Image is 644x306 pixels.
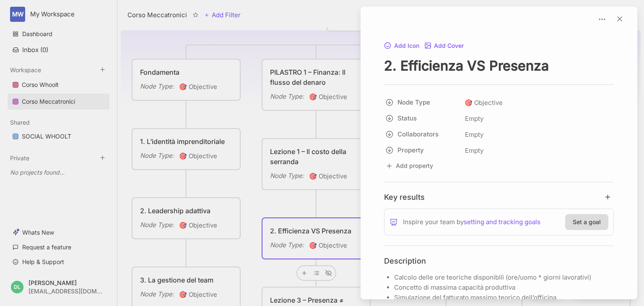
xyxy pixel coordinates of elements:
[384,111,614,127] div: StatusEmpty
[382,95,462,110] button: Node Type
[465,129,484,140] span: Empty
[384,160,435,172] button: Add property
[384,256,614,266] h4: Description
[465,98,503,108] span: Objective
[384,57,614,74] textarea: node title
[464,217,540,227] a: setting and tracking goals
[397,129,453,139] span: Collaborators
[397,97,453,107] span: Node Type
[394,272,614,282] p: Calcolo delle ore teoriche disponibili (ore/uomo * giorni lavorativi)
[397,145,453,155] span: Property
[604,193,614,201] button: add key result
[382,127,462,142] button: Collaborators
[384,127,614,143] div: CollaboratorsEmpty
[384,143,614,159] div: PropertyEmpty
[394,293,614,303] p: Simulazione del fatturato massimo teorico dell’officina
[403,217,540,227] span: Inspire your team by
[384,192,425,202] h4: Key results
[382,111,462,126] button: Status
[465,99,474,107] i: 🎯
[394,282,614,293] p: Concetto di massima capacità produttiva
[382,143,462,158] button: Property
[424,42,464,50] button: Add Cover
[565,214,608,230] button: Set a goal
[465,113,484,124] span: Empty
[465,145,484,156] span: Empty
[384,95,614,111] div: Node Type🎯Objective
[397,113,453,123] span: Status
[384,42,419,50] button: Add Icon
